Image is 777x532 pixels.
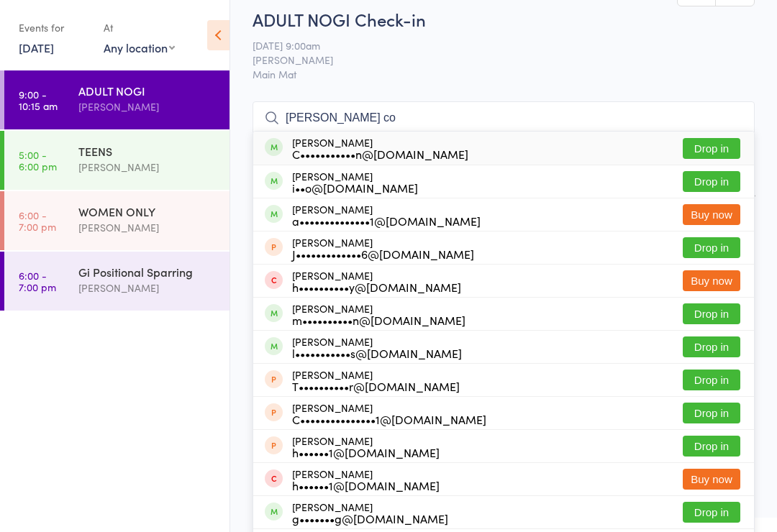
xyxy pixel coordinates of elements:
button: Buy now [683,204,740,225]
input: Search [253,101,755,134]
div: [PERSON_NAME] [292,501,448,524]
button: Drop in [683,171,740,192]
a: [DATE] [19,40,54,55]
a: 9:00 -10:15 amADULT NOGI[PERSON_NAME] [4,70,230,129]
div: [PERSON_NAME] [292,303,465,326]
div: C•••••••••••••••1@[DOMAIN_NAME] [292,413,486,425]
div: h••••••1@[DOMAIN_NAME] [292,446,440,458]
div: J•••••••••••••6@[DOMAIN_NAME] [292,248,474,260]
button: Buy now [683,469,740,490]
div: T••••••••••r@[DOMAIN_NAME] [292,380,460,392]
span: [DATE] 9:00am [253,38,732,52]
button: Buy now [683,270,740,291]
a: 6:00 -7:00 pmWOMEN ONLY[PERSON_NAME] [4,191,230,250]
div: [PERSON_NAME] [292,270,461,293]
div: C•••••••••••n@[DOMAIN_NAME] [292,148,468,160]
span: Main Mat [253,67,755,81]
div: [PERSON_NAME] [292,203,481,226]
div: [PERSON_NAME] [292,369,460,392]
div: WOMEN ONLY [78,203,217,219]
button: Drop in [683,370,740,390]
span: [PERSON_NAME] [253,52,732,67]
button: Drop in [683,502,740,523]
div: [PERSON_NAME] [78,98,217,115]
div: Any location [104,40,175,55]
div: Events for [19,16,89,40]
time: 6:00 - 7:00 pm [19,209,56,232]
div: [PERSON_NAME] [78,159,217,175]
div: [PERSON_NAME] [292,402,486,425]
div: i••o@[DOMAIN_NAME] [292,182,418,193]
div: [PERSON_NAME] [292,435,440,458]
div: TEENS [78,143,217,159]
div: h••••••1@[DOMAIN_NAME] [292,480,440,491]
button: Drop in [683,237,740,258]
div: [PERSON_NAME] [292,336,462,359]
button: Drop in [683,403,740,423]
div: g•••••••g@[DOMAIN_NAME] [292,513,448,524]
h2: ADULT NOGI Check-in [253,7,755,31]
div: l•••••••••••s@[DOMAIN_NAME] [292,347,462,359]
div: [PERSON_NAME] [78,280,217,296]
time: 9:00 - 10:15 am [19,88,58,111]
button: Drop in [683,436,740,457]
a: 6:00 -7:00 pmGi Positional Sparring[PERSON_NAME] [4,252,230,311]
div: Gi Positional Sparring [78,264,217,280]
div: [PERSON_NAME] [292,170,418,193]
div: [PERSON_NAME] [78,219,217,236]
button: Drop in [683,138,740,159]
div: a••••••••••••••1@[DOMAIN_NAME] [292,215,481,226]
div: [PERSON_NAME] [292,237,474,260]
div: [PERSON_NAME] [292,137,468,160]
time: 6:00 - 7:00 pm [19,270,56,293]
a: 5:00 -6:00 pmTEENS[PERSON_NAME] [4,131,230,190]
time: 5:00 - 6:00 pm [19,149,57,172]
div: At [104,16,175,40]
div: ADULT NOGI [78,83,217,98]
div: h••••••••••y@[DOMAIN_NAME] [292,281,461,293]
div: [PERSON_NAME] [292,468,440,491]
button: Drop in [683,336,740,357]
div: m••••••••••n@[DOMAIN_NAME] [292,314,465,326]
button: Drop in [683,303,740,324]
